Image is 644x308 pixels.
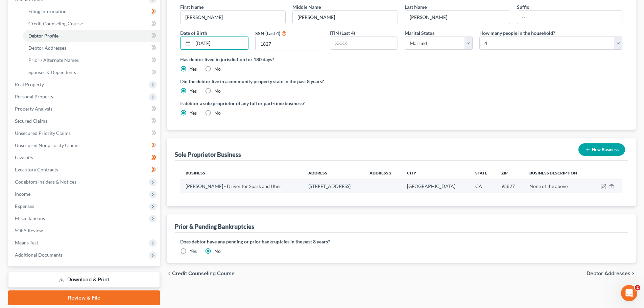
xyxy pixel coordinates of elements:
span: Codebtors Insiders & Notices [15,179,76,185]
th: Address [303,166,364,180]
label: Is debtor a sole proprietor of any full or part-time business? [180,100,398,107]
span: Additional Documents [15,252,63,258]
span: Unsecured Nonpriority Claims [15,142,79,148]
th: Zip [496,166,524,180]
span: SOFA Review [15,228,43,233]
td: None of the above [524,180,591,193]
th: Business [180,166,303,180]
i: chevron_right [630,271,636,276]
td: 95827 [496,180,524,193]
span: Spouses & Dependents [28,69,76,75]
label: No [214,88,221,94]
label: Yes [190,110,197,116]
a: Debtor Addresses [23,42,160,54]
a: Filing Information [23,5,160,18]
span: Miscellaneous [15,215,45,221]
label: Does debtor have any pending or prior bankruptcies in the past 8 years? [180,238,622,245]
div: Sole Proprietor Business [175,150,241,159]
input: M.I [293,11,398,24]
a: Unsecured Nonpriority Claims [9,139,160,151]
label: How many people in the household? [479,29,555,37]
a: Secured Claims [9,115,160,127]
a: Spouses & Dependents [23,66,160,78]
input: XXXX [330,37,398,50]
a: Debtor Profile [23,30,160,42]
span: 2 [635,285,640,290]
td: [PERSON_NAME] - Driver for Spark and Uber [180,180,303,193]
label: Has debtor lived in jurisdiction for 180 days? [180,56,622,63]
a: Credit Counseling Course [23,18,160,30]
a: Prior / Alternate Names [23,54,160,66]
label: SSN (Last 4) [255,30,280,37]
label: No [214,66,221,72]
input: -- [517,11,622,24]
span: Debtor Profile [28,33,58,39]
th: City [402,166,470,180]
label: Suffix [517,3,529,10]
span: Property Analysis [15,106,52,112]
a: Unsecured Priority Claims [9,127,160,139]
button: Debtor Addresses chevron_right [587,271,636,276]
th: Address 2 [364,166,402,180]
span: Personal Property [15,94,53,99]
button: chevron_left Credit Counseling Course [167,271,235,276]
i: chevron_left [167,271,172,276]
label: ITIN (Last 4) [330,29,355,37]
label: Did the debtor live in a community property state in the past 8 years? [180,78,622,85]
span: Filing Information [28,8,67,14]
input: XXXX [256,37,323,50]
input: MM/DD/YYYY [193,37,248,50]
label: No [214,110,221,116]
th: State [470,166,496,180]
label: No [214,248,221,255]
td: [STREET_ADDRESS] [303,180,364,193]
label: Date of Birth [180,29,207,37]
span: Unsecured Priority Claims [15,130,71,136]
span: Real Property [15,81,44,87]
td: [GEOGRAPHIC_DATA] [402,180,470,193]
label: Middle Name [292,3,321,10]
div: Prior & Pending Bankruptcies [175,222,254,231]
span: Credit Counseling Course [28,21,83,26]
span: Expenses [15,203,34,209]
button: New Business [578,143,625,156]
input: -- [405,11,510,24]
iframe: Intercom live chat [621,285,637,301]
a: Lawsuits [9,151,160,164]
span: Means Test [15,240,38,245]
label: Marital Status [405,29,434,37]
span: Prior / Alternate Names [28,57,79,63]
span: Debtor Addresses [28,45,66,51]
a: Property Analysis [9,103,160,115]
a: Review & File [8,290,160,305]
span: Income [15,191,30,197]
span: Credit Counseling Course [172,271,235,276]
span: Executory Contracts [15,167,58,172]
label: Yes [190,66,197,72]
a: Download & Print [8,272,160,288]
label: Yes [190,88,197,94]
label: First Name [180,3,204,10]
input: -- [181,11,285,24]
label: Last Name [405,3,427,10]
a: Executory Contracts [9,164,160,176]
span: Secured Claims [15,118,47,124]
span: Lawsuits [15,155,33,160]
a: SOFA Review [9,224,160,237]
label: Yes [190,248,197,255]
th: Business Description [524,166,591,180]
td: CA [470,180,496,193]
span: Debtor Addresses [587,271,630,276]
